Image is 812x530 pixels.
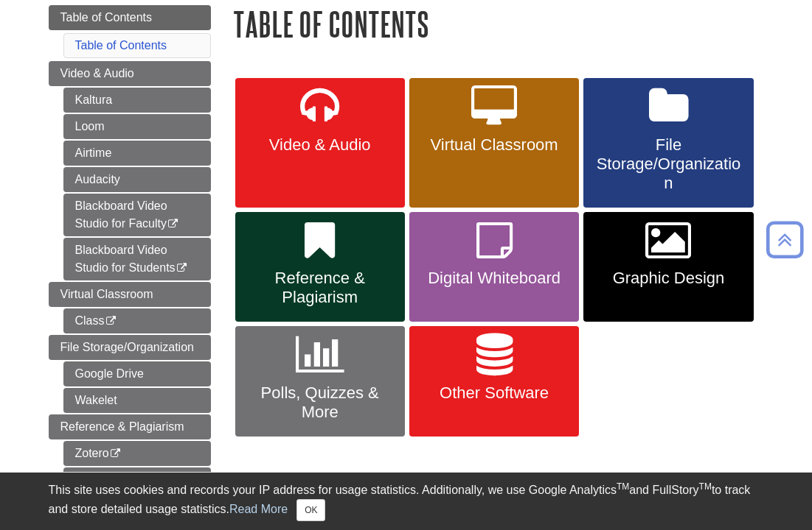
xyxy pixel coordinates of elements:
[63,441,211,466] a: Zotero
[594,269,742,288] span: Graphic Design
[409,326,579,437] a: Other Software
[246,269,394,307] span: Reference & Plagiarism
[60,420,184,433] span: Reference & Plagiarism
[63,88,211,113] a: Kaltura
[229,503,288,515] a: Read More
[63,238,211,280] a: Blackboard Video Studio for Students
[63,141,211,166] a: Airtime
[49,335,211,360] a: File Storage/Organization
[617,481,629,492] sup: TM
[63,167,211,192] a: Audacity
[246,384,394,422] span: Polls, Quizzes & More
[49,61,211,86] a: Video & Audio
[63,194,211,236] a: Blackboard Video Studio for Faculty
[176,264,188,273] i: This link opens in a new window
[235,212,405,322] a: Reference & Plagiarism
[235,326,405,437] a: Polls, Quizzes & More
[63,114,211,139] a: Loom
[583,212,753,322] a: Graphic Design
[409,212,579,322] a: Digital Whiteboard
[420,384,568,403] span: Other Software
[761,230,808,250] a: Back to Top
[49,282,211,307] a: Virtual Classroom
[699,481,712,492] sup: TM
[409,78,579,208] a: Virtual Classroom
[63,361,211,386] a: Google Drive
[583,78,753,208] a: File Storage/Organization
[60,11,153,24] span: Table of Contents
[235,78,405,208] a: Video & Audio
[105,317,117,326] i: This link opens in a new window
[109,449,122,459] i: This link opens in a new window
[60,341,194,353] span: File Storage/Organization
[233,5,764,43] h1: Table of Contents
[49,414,211,439] a: Reference & Plagiarism
[60,67,134,79] span: Video & Audio
[63,308,211,333] a: Class
[60,288,153,300] span: Virtual Classroom
[63,467,211,492] a: SafeAssign
[49,5,211,30] a: Table of Contents
[594,135,742,193] span: File Storage/Organization
[167,219,179,229] i: This link opens in a new window
[63,388,211,413] a: Wakelet
[246,135,394,155] span: Video & Audio
[75,39,167,52] a: Table of Contents
[420,135,568,155] span: Virtual Classroom
[296,499,325,521] button: Close
[420,269,568,288] span: Digital Whiteboard
[49,481,764,521] div: This site uses cookies and records your IP address for usage statistics. Additionally, we use Goo...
